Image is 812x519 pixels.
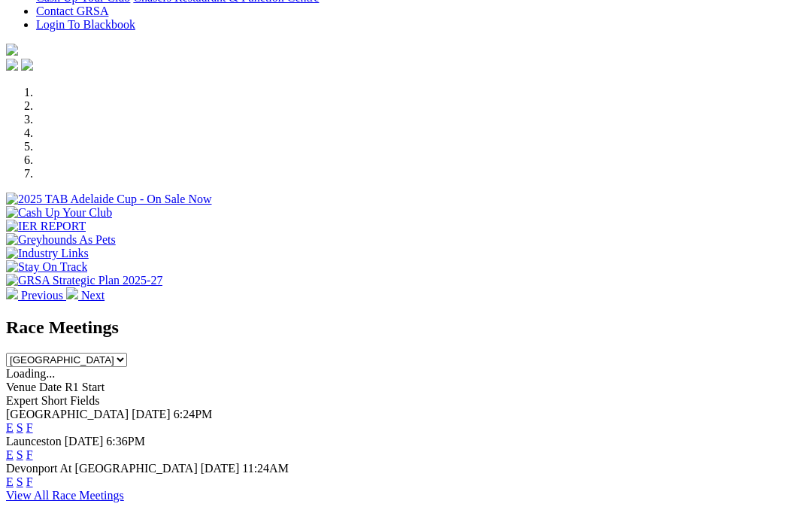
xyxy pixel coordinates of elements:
span: Devonport At [GEOGRAPHIC_DATA] [6,462,198,475]
a: S [17,475,23,488]
img: twitter.svg [21,59,33,71]
img: 2025 TAB Adelaide Cup - On Sale Now [6,193,212,206]
a: Previous [6,289,66,302]
a: View All Race Meetings [6,489,124,502]
img: chevron-left-pager-white.svg [6,287,18,299]
a: Next [66,289,105,302]
a: F [26,448,33,461]
span: Short [41,394,68,407]
span: 11:24AM [242,462,289,475]
span: 6:24PM [174,408,213,420]
a: S [17,448,23,461]
a: Contact GRSA [36,5,108,17]
img: chevron-right-pager-white.svg [66,287,78,299]
span: R1 Start [65,381,105,393]
a: S [17,421,23,434]
span: [GEOGRAPHIC_DATA] [6,408,129,420]
span: 6:36PM [106,435,145,448]
span: [DATE] [201,462,240,475]
img: logo-grsa-white.png [6,44,18,56]
a: E [6,421,14,434]
span: [DATE] [132,408,171,420]
span: Date [39,381,62,393]
span: Expert [6,394,38,407]
img: Industry Links [6,247,89,260]
h2: Race Meetings [6,317,806,338]
img: Greyhounds As Pets [6,233,116,247]
img: Stay On Track [6,260,87,274]
a: Login To Blackbook [36,18,135,31]
img: Cash Up Your Club [6,206,112,220]
a: F [26,475,33,488]
span: Venue [6,381,36,393]
span: Fields [70,394,99,407]
img: facebook.svg [6,59,18,71]
span: Launceston [6,435,62,448]
span: Next [81,289,105,302]
img: GRSA Strategic Plan 2025-27 [6,274,162,287]
a: E [6,448,14,461]
span: Loading... [6,367,55,380]
img: IER REPORT [6,220,86,233]
a: E [6,475,14,488]
span: [DATE] [65,435,104,448]
span: Previous [21,289,63,302]
a: F [26,421,33,434]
